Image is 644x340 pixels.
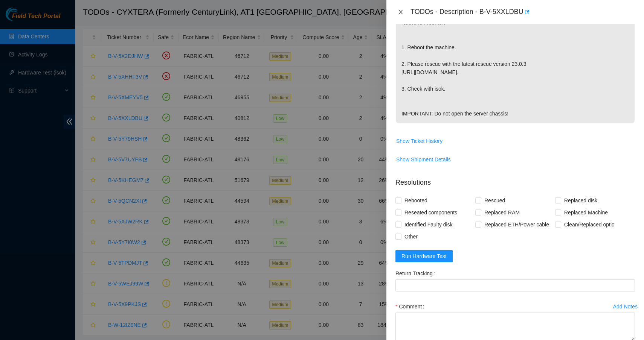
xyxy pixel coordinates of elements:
[396,155,451,164] span: Show Shipment Details
[395,267,438,279] label: Return Tracking
[561,219,617,231] span: Clean/Replaced optic
[396,137,443,145] span: Show Ticket History
[395,9,406,16] button: Close
[481,219,552,231] span: Replaced ETH/Power cable
[481,194,508,206] span: Rescued
[401,219,456,231] span: Identified Faulty disk
[401,252,447,260] span: Run Hardware Test
[561,194,600,206] span: Replaced disk
[395,279,635,291] input: Return Tracking
[395,301,427,313] label: Comment
[561,206,611,219] span: Replaced Machine
[401,194,430,206] span: Rebooted
[613,304,638,309] div: Add Notes
[411,6,635,18] div: TODOs - Description - B-V-5XXLDBU
[395,172,635,188] p: Resolutions
[401,231,421,243] span: Other
[396,135,443,147] button: Show Ticket History
[396,153,451,165] button: Show Shipment Details
[613,301,638,313] button: Add Notes
[481,206,523,219] span: Replaced RAM
[398,9,404,15] span: close
[401,206,460,219] span: Reseated components
[395,250,453,262] button: Run Hardware Test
